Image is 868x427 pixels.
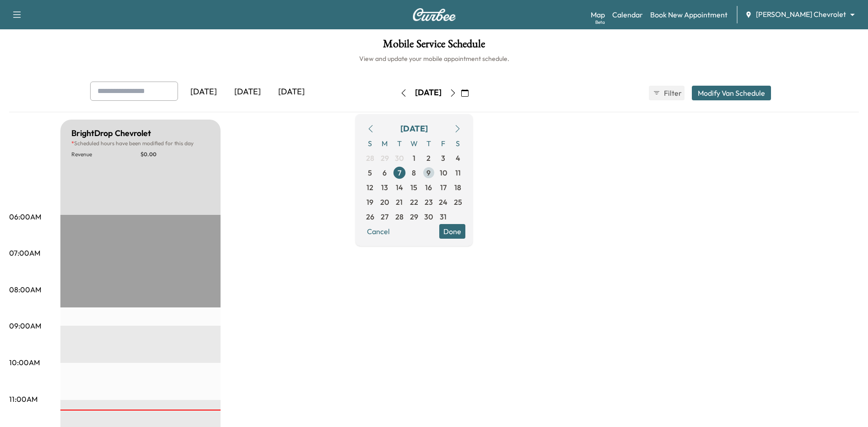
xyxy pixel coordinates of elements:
button: Cancel [363,224,394,239]
span: 31 [440,211,447,222]
div: [DATE] [400,122,428,135]
a: Calendar [612,9,643,20]
span: S [451,136,465,151]
span: 3 [441,153,445,164]
span: Filter [664,88,680,99]
p: Revenue [71,151,140,158]
span: S [363,136,377,151]
span: 30 [424,211,433,222]
span: 27 [381,211,388,222]
span: 2 [426,153,431,164]
a: MapBeta [591,9,605,20]
span: 17 [440,182,447,193]
span: 30 [395,153,404,164]
span: M [377,136,392,151]
span: 24 [439,197,447,208]
span: 10 [440,167,447,178]
div: [DATE] [226,82,270,103]
span: 12 [367,182,373,193]
p: 09:00AM [9,320,41,331]
p: Scheduled hours have been modified for this day [71,140,210,147]
span: 11 [455,167,461,178]
span: T [421,136,436,151]
p: 06:00AM [9,211,41,222]
span: F [436,136,451,151]
span: 22 [410,197,418,208]
p: 07:00AM [9,247,40,258]
span: 4 [456,153,460,164]
span: 9 [426,167,431,178]
span: [PERSON_NAME] Chevrolet [756,9,846,20]
p: $ 0.00 [140,151,210,158]
span: 15 [410,182,417,193]
span: 6 [383,167,387,178]
p: 08:00AM [9,284,41,295]
span: 7 [398,167,401,178]
span: W [407,136,421,151]
span: 19 [367,197,373,208]
div: Beta [595,19,605,26]
h5: BrightDrop Chevrolet [71,127,151,140]
span: 5 [368,167,372,178]
button: Modify Van Schedule [692,86,771,100]
span: 29 [410,211,418,222]
button: Done [439,224,465,239]
p: 10:00AM [9,357,40,368]
span: 21 [396,197,403,208]
h1: Mobile Service Schedule [9,38,859,54]
span: 16 [425,182,432,193]
h6: View and update your mobile appointment schedule. [9,54,859,63]
span: T [392,136,407,151]
div: [DATE] [270,82,313,103]
a: Book New Appointment [650,9,728,20]
span: 26 [366,211,374,222]
span: 29 [381,153,389,164]
span: 20 [380,197,389,208]
span: 23 [425,197,433,208]
p: 11:00AM [9,394,38,405]
button: Filter [649,86,685,100]
span: 25 [454,197,462,208]
span: 1 [413,153,415,164]
span: 8 [412,167,416,178]
span: 18 [454,182,461,193]
div: [DATE] [182,82,226,103]
img: Curbee Logo [412,8,456,21]
div: [DATE] [415,87,442,99]
span: 14 [396,182,403,193]
span: 28 [395,211,404,222]
span: 13 [381,182,388,193]
span: 28 [366,153,374,164]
